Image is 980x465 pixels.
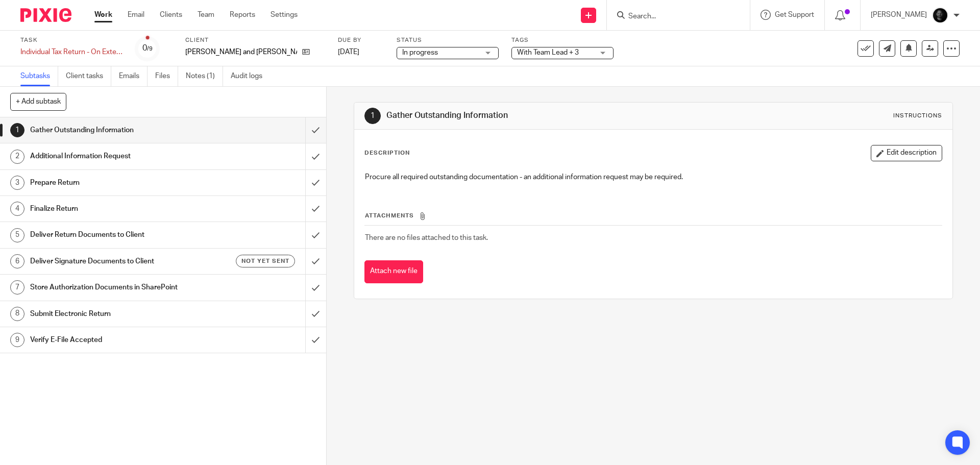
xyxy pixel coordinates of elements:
[271,10,298,20] a: Settings
[20,36,122,44] label: Task
[20,47,122,57] div: Individual Tax Return - On Extension
[20,8,71,22] img: Pixie
[365,172,941,182] p: Procure all required outstanding documentation - an additional information request may be required.
[871,10,927,20] p: [PERSON_NAME]
[10,333,24,347] div: 9
[775,11,814,18] span: Get Support
[30,227,207,242] h1: Deliver Return Documents to Client
[517,49,579,56] span: With Team Lead + 3
[364,108,381,124] div: 1
[30,306,207,322] h1: Submit Electronic Return
[160,10,182,20] a: Clients
[198,10,214,20] a: Team
[402,49,438,56] span: In progress
[230,10,255,20] a: Reports
[30,149,207,164] h1: Additional Information Request
[30,280,207,295] h1: Store Authorization Documents in SharePoint
[10,93,66,110] button: + Add subtask
[20,66,58,86] a: Subtasks
[66,66,111,86] a: Client tasks
[231,66,270,86] a: Audit logs
[10,150,24,164] div: 2
[10,307,24,321] div: 8
[142,42,153,54] div: 0
[10,176,24,190] div: 3
[627,12,719,21] input: Search
[186,66,223,86] a: Notes (1)
[241,257,289,265] span: Not yet sent
[185,36,325,44] label: Client
[932,7,948,23] img: Chris.jpg
[364,149,410,157] p: Description
[147,46,153,52] small: /9
[893,112,942,120] div: Instructions
[386,110,675,121] h1: Gather Outstanding Information
[94,10,112,20] a: Work
[338,48,359,56] span: [DATE]
[397,36,499,44] label: Status
[30,123,207,138] h1: Gather Outstanding Information
[185,47,297,57] p: [PERSON_NAME] and [PERSON_NAME]
[155,66,178,86] a: Files
[10,280,24,295] div: 7
[30,254,207,269] h1: Deliver Signature Documents to Client
[338,36,384,44] label: Due by
[30,201,207,216] h1: Finalize Return
[10,228,24,242] div: 5
[511,36,614,44] label: Tags
[365,234,488,241] span: There are no files attached to this task.
[30,332,207,348] h1: Verify E-File Accepted
[364,260,423,283] button: Attach new file
[119,66,148,86] a: Emails
[871,145,942,161] button: Edit description
[30,175,207,190] h1: Prepare Return
[10,123,24,137] div: 1
[365,213,414,218] span: Attachments
[10,202,24,216] div: 4
[10,254,24,268] div: 6
[128,10,144,20] a: Email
